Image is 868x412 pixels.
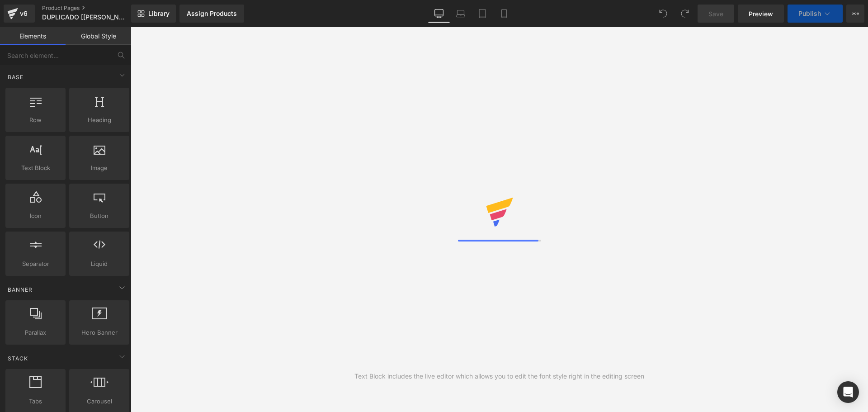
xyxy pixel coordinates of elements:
span: Image [72,163,127,173]
a: Mobile [493,5,515,23]
a: New Library [131,5,176,23]
div: Text Block includes the live editor which allows you to edit the font style right in the editing ... [354,371,644,381]
button: Publish [788,5,843,23]
a: Global Style [66,27,131,45]
span: Base [7,73,24,81]
span: Library [148,9,170,18]
span: Row [8,115,63,125]
span: Preview [749,9,773,19]
a: Laptop [450,5,472,23]
span: Carousel [72,397,127,406]
span: Publish [798,10,821,17]
span: Button [72,211,127,221]
span: Liquid [72,259,127,269]
button: Redo [676,5,694,23]
span: DUPLICADO [[PERSON_NAME] 2] COLÁGENO [PERSON_NAME] v1 gris [42,14,129,21]
span: Banner [7,285,33,294]
span: Separator [8,259,63,269]
div: Open Intercom Messenger [837,381,859,403]
span: Text Block [8,163,63,173]
span: Heading [72,115,127,125]
div: v6 [18,8,29,19]
a: Product Pages [42,5,146,12]
button: More [846,5,864,23]
a: Preview [738,5,784,23]
button: Undo [654,5,672,23]
div: Assign Products [187,10,237,17]
span: Hero Banner [72,328,127,337]
span: Icon [8,211,63,221]
span: Parallax [8,328,63,337]
a: v6 [4,5,35,23]
a: Desktop [428,5,450,23]
a: Tablet [472,5,493,23]
span: Save [708,9,723,19]
span: Stack [7,354,29,363]
span: Tabs [8,397,63,406]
